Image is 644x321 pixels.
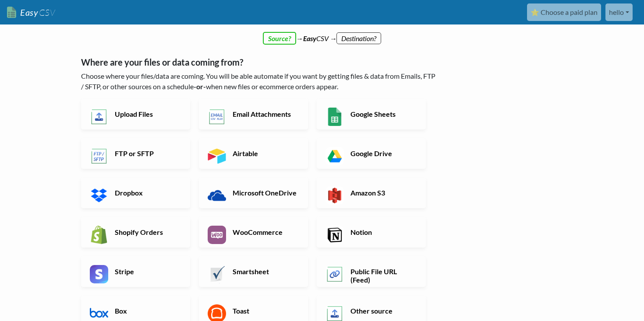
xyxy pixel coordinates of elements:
[199,217,308,248] a: WooCommerce
[90,186,108,205] img: Dropbox App & API
[81,256,190,287] a: Stripe
[81,138,190,169] a: FTP or SFTP
[326,108,344,126] img: Google Sheets App & API
[72,24,572,44] div: → CSV →
[230,188,299,197] h6: Microsoft OneDrive
[113,228,181,236] h6: Shopify Orders
[326,147,344,165] img: Google Drive App & API
[113,110,181,118] h6: Upload Files
[199,99,308,129] a: Email Attachments
[208,108,226,126] img: Email New CSV or XLSX File App & API
[208,147,226,165] img: Airtable App & API
[348,267,417,284] h6: Public File URL (Feed)
[348,307,417,315] h6: Other source
[90,147,108,165] img: FTP or SFTP App & API
[113,307,181,315] h6: Box
[326,186,344,205] img: Amazon S3 App & API
[348,149,417,157] h6: Google Drive
[113,188,181,197] h6: Dropbox
[81,217,190,248] a: Shopify Orders
[113,149,181,157] h6: FTP or SFTP
[605,3,633,21] a: hello
[527,3,601,21] a: ⭐ Choose a paid plan
[317,138,426,169] a: Google Drive
[113,267,181,276] h6: Stripe
[81,178,190,208] a: Dropbox
[7,3,55,21] a: EasyCSV
[326,265,344,283] img: Public File URL App & API
[317,256,426,287] a: Public File URL (Feed)
[81,57,438,67] h5: Where are your files or data coming from?
[348,110,417,118] h6: Google Sheets
[81,99,190,129] a: Upload Files
[230,149,299,157] h6: Airtable
[317,178,426,208] a: Amazon S3
[90,108,108,126] img: Upload Files App & API
[317,217,426,248] a: Notion
[194,82,206,91] b: -or-
[208,186,226,205] img: Microsoft OneDrive App & API
[199,256,308,287] a: Smartsheet
[348,228,417,236] h6: Notion
[38,7,55,18] span: CSV
[326,226,344,244] img: Notion App & API
[208,265,226,283] img: Smartsheet App & API
[230,110,299,118] h6: Email Attachments
[230,307,299,315] h6: Toast
[81,71,438,92] p: Choose where your files/data are coming. You will be able automate if you want by getting files &...
[230,267,299,276] h6: Smartsheet
[199,178,308,208] a: Microsoft OneDrive
[208,226,226,244] img: WooCommerce App & API
[230,228,299,236] h6: WooCommerce
[348,188,417,197] h6: Amazon S3
[90,265,108,283] img: Stripe App & API
[90,226,108,244] img: Shopify App & API
[199,138,308,169] a: Airtable
[317,99,426,129] a: Google Sheets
